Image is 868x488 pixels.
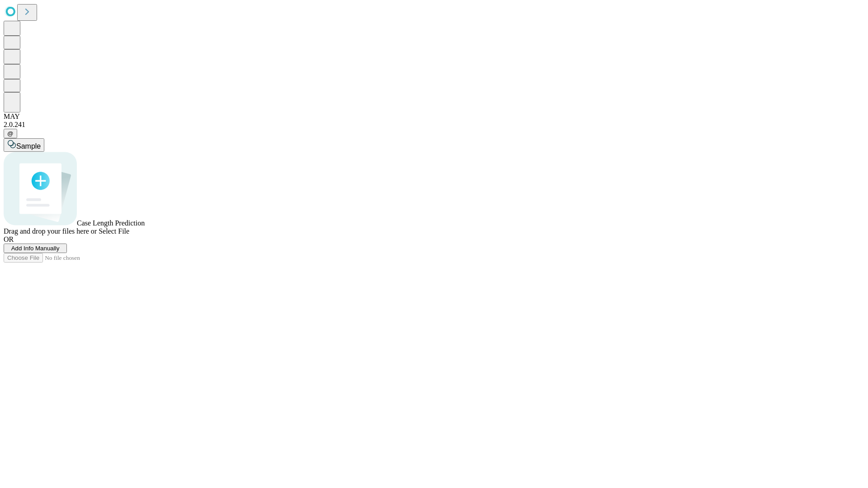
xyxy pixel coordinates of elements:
span: Add Info Manually [11,245,60,252]
div: MAY [4,113,864,121]
span: Case Length Prediction [77,219,145,227]
span: @ [7,130,14,137]
button: @ [4,129,17,138]
div: 2.0.241 [4,121,864,129]
button: Sample [4,138,44,152]
span: Drag and drop your files here or [4,227,97,235]
span: OR [4,235,14,243]
button: Add Info Manually [4,244,67,253]
span: Select File [99,227,129,235]
span: Sample [16,142,41,150]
